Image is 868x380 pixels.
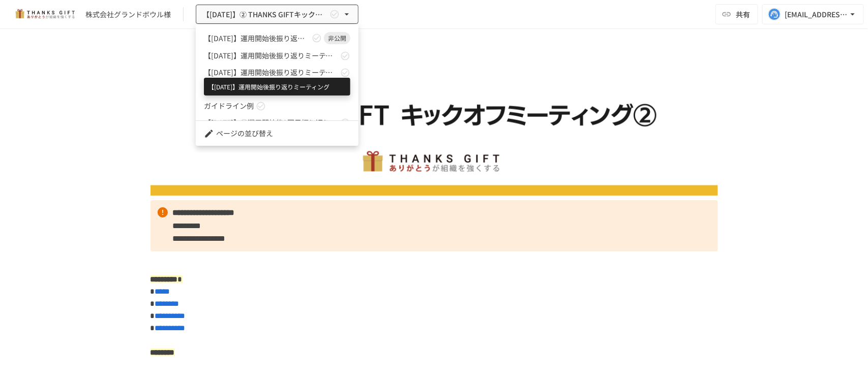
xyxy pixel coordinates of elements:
[324,34,350,43] span: 非公開
[204,67,338,78] span: 【[DATE]】運用開始後振り返りミーティング
[196,125,358,142] li: ページの並び替え
[204,33,310,44] span: 【[DATE]】運用開始後振り返りミーティング
[204,117,338,128] span: 【[DATE]】⑤運用開始後2回目振り返りMTG
[204,50,338,61] span: 【[DATE]】運用開始後振り返りミーティング
[204,101,254,111] span: ガイドライン例
[204,84,338,94] span: 【[DATE]】⑥運用開始後3回目振り返りMTG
